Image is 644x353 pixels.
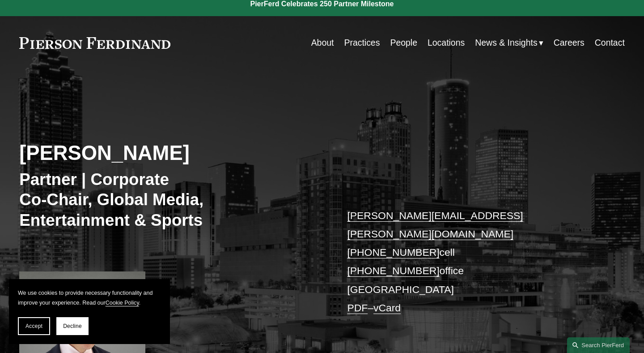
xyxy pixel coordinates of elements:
[595,34,625,52] a: Contact
[373,302,401,314] a: vCard
[18,288,161,308] p: We use cookies to provide necessary functionality and improve your experience. Read our .
[56,317,89,335] button: Decline
[475,34,543,52] a: folder dropdown
[390,34,417,52] a: People
[311,34,334,52] a: About
[9,279,170,344] section: Cookie banner
[428,34,465,52] a: Locations
[344,34,380,52] a: Practices
[19,169,297,230] h3: Partner | Corporate Co-Chair, Global Media, Entertainment & Sports
[25,323,42,329] span: Accept
[347,207,599,317] p: cell office [GEOGRAPHIC_DATA] –
[347,246,439,258] a: [PHONE_NUMBER]
[554,34,585,52] a: Careers
[18,317,50,335] button: Accept
[106,300,139,306] a: Cookie Policy
[475,35,537,51] span: News & Insights
[19,141,322,166] h2: [PERSON_NAME]
[347,302,368,314] a: PDF
[347,265,439,276] a: [PHONE_NUMBER]
[567,337,630,353] a: Search this site
[347,210,523,240] a: [PERSON_NAME][EMAIL_ADDRESS][PERSON_NAME][DOMAIN_NAME]
[63,323,82,329] span: Decline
